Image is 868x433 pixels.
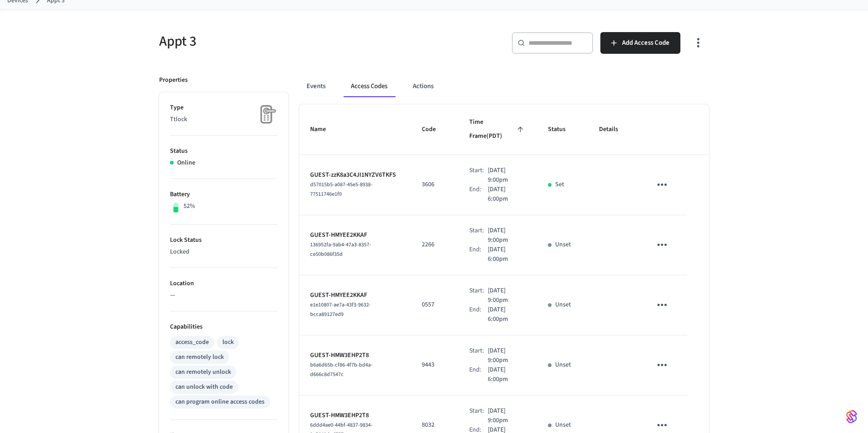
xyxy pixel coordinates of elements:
span: Details [599,122,630,136]
p: Battery [170,190,278,199]
p: [DATE] 6:00pm [488,305,526,324]
div: End: [469,365,488,384]
p: Unset [555,360,571,370]
span: Time Frame(PDT) [469,115,526,144]
img: SeamLogoGradient.69752ec5.svg [846,409,857,424]
p: — [170,291,278,300]
div: can remotely unlock [175,367,231,377]
p: Online [177,158,195,168]
p: 52% [184,202,195,211]
span: b6a6d65b-cf86-4f7b-bd4a-d666c8d7547c [310,361,373,378]
div: Start: [469,166,488,185]
p: GUEST-HMYEE2KKAF [310,231,400,240]
p: GUEST-HMYEE2KKAF [310,291,400,300]
p: [DATE] 6:00pm [488,365,526,384]
button: Actions [406,75,441,97]
p: [DATE] 6:00pm [488,185,526,204]
div: lock [222,338,234,347]
p: 0557 [422,300,448,310]
p: [DATE] 6:00pm [488,245,526,264]
h5: Appt 3 [159,32,429,51]
button: Access Codes [344,75,395,97]
button: Events [299,75,333,97]
p: [DATE] 9:00pm [488,406,526,425]
span: e1e10807-ae7a-43f3-9632-bcca89127ed9 [310,301,371,318]
p: 9443 [422,360,448,370]
span: Name [310,122,338,136]
p: Set [555,180,564,189]
span: Status [548,122,577,136]
div: ant example [299,75,709,97]
p: Capabilities [170,322,278,332]
div: End: [469,305,488,324]
p: Properties [159,75,188,85]
div: can unlock with code [175,382,233,392]
p: Ttlock [170,115,278,124]
p: Location [170,279,278,288]
p: [DATE] 9:00pm [488,166,526,185]
p: Lock Status [170,235,278,245]
div: Start: [469,286,488,305]
span: Add Access Code [622,37,670,49]
div: Start: [469,226,488,245]
p: Type [170,103,278,113]
p: Locked [170,247,278,257]
div: Start: [469,406,488,425]
button: Add Access Code [600,32,680,54]
img: Placeholder Lock Image [255,103,278,126]
div: Start: [469,346,488,365]
p: 2266 [422,240,448,249]
span: d57015b5-a087-45e5-8938-77511746e1f0 [310,181,373,198]
p: Unset [555,300,571,310]
div: access_code [175,338,209,347]
p: Unset [555,240,571,249]
div: can program online access codes [175,397,264,407]
div: can remotely lock [175,353,224,362]
p: GUEST-zzK8a3C4JI1NYZV6TKFS [310,170,400,180]
p: Unset [555,420,571,430]
p: [DATE] 9:00pm [488,346,526,365]
p: GUEST-HMW3EHP2T8 [310,351,400,360]
div: End: [469,245,488,264]
p: 3606 [422,180,448,189]
div: End: [469,185,488,204]
p: Status [170,146,278,156]
span: 136952fa-9ab4-47a3-8357-ce50b086f35d [310,241,371,258]
span: Code [422,122,448,136]
p: 8032 [422,420,448,430]
p: GUEST-HMW3EHP2T8 [310,411,400,420]
p: [DATE] 9:00pm [488,286,526,305]
p: [DATE] 9:00pm [488,226,526,245]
